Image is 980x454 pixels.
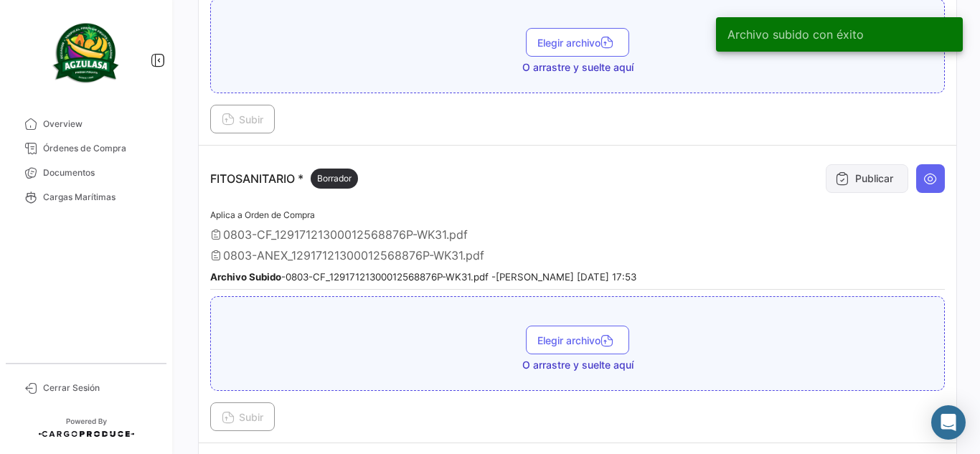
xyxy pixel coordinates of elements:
[210,105,275,133] button: Subir
[826,164,908,193] button: Publicar
[223,248,484,263] span: 0803-ANEX_12917121300012568876P-WK31.pdf
[522,60,633,75] span: O arrastre y suelte aquí
[50,17,122,89] img: agzulasa-logo.png
[43,142,155,155] span: Órdenes de Compra
[222,113,263,126] span: Subir
[210,402,275,431] button: Subir
[222,411,263,423] span: Subir
[537,37,618,49] span: Elegir archivo
[522,358,633,372] span: O arrastre y suelte aquí
[317,172,352,185] span: Borrador
[43,166,155,179] span: Documentos
[210,209,315,220] span: Aplica a Orden de Compra
[11,185,161,209] a: Cargas Marítimas
[11,161,161,185] a: Documentos
[210,271,281,283] b: Archivo Subido
[526,326,629,354] button: Elegir archivo
[223,227,468,242] span: 0803-CF_12917121300012568876P-WK31.pdf
[11,112,161,136] a: Overview
[931,405,966,440] div: Abrir Intercom Messenger
[43,118,155,131] span: Overview
[11,136,161,161] a: Órdenes de Compra
[43,191,155,204] span: Cargas Marítimas
[43,382,155,394] span: Cerrar Sesión
[210,169,358,189] p: FITOSANITARIO *
[537,334,618,346] span: Elegir archivo
[727,27,864,42] span: Archivo subido con éxito
[526,28,629,57] button: Elegir archivo
[210,271,636,283] small: - 0803-CF_12917121300012568876P-WK31.pdf - [PERSON_NAME] [DATE] 17:53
